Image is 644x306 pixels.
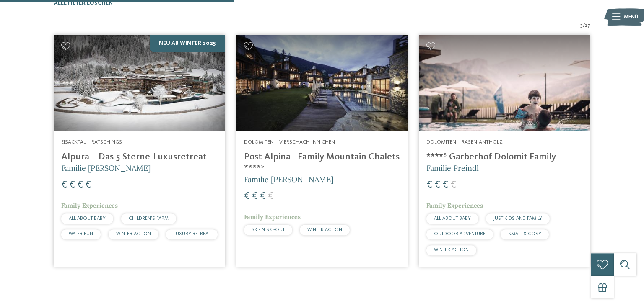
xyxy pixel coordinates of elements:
span: € [85,180,91,190]
span: Eisacktal – Ratschings [61,139,122,145]
span: LUXURY RETREAT [174,231,210,237]
span: € [61,180,67,190]
span: WINTER ACTION [116,231,151,237]
span: / [583,22,585,29]
img: Familienhotels gesucht? Hier findet ihr die besten! [54,35,225,131]
span: € [252,191,258,201]
span: SMALL & COSY [508,231,541,237]
span: JUST KIDS AND FAMILY [493,216,542,221]
span: CHILDREN’S FARM [129,216,169,221]
img: Post Alpina - Family Mountain Chalets ****ˢ [236,35,408,131]
h4: ****ˢ Garberhof Dolomit Family [426,152,582,163]
span: 3 [580,22,583,29]
span: ALL ABOUT BABY [434,216,471,221]
span: € [268,191,274,201]
a: Familienhotels gesucht? Hier findet ihr die besten! Neu ab Winter 2025 Eisacktal – Ratschings Alp... [54,35,225,267]
span: Family Experiences [61,202,118,209]
span: € [69,180,75,190]
span: WINTER ACTION [307,227,342,232]
span: € [244,191,250,201]
span: WATER FUN [69,231,93,237]
a: Familienhotels gesucht? Hier findet ihr die besten! Dolomiten – Vierschach-Innichen Post Alpina -... [236,35,408,267]
span: OUTDOOR ADVENTURE [434,231,486,237]
span: Familie [PERSON_NAME] [244,175,333,184]
span: ALL ABOUT BABY [69,216,106,221]
a: Familienhotels gesucht? Hier findet ihr die besten! Dolomiten – Rasen-Antholz ****ˢ Garberhof Dol... [419,35,590,267]
h4: Alpura – Das 5-Sterne-Luxusretreat [61,152,217,163]
span: € [434,180,440,190]
span: Familie Preindl [426,163,479,173]
span: € [260,191,266,201]
span: Family Experiences [244,213,301,221]
span: € [426,180,432,190]
span: 27 [585,22,590,29]
span: Dolomiten – Vierschach-Innichen [244,139,335,145]
span: WINTER ACTION [434,247,469,252]
span: SKI-IN SKI-OUT [252,227,285,232]
span: € [442,180,448,190]
span: Family Experiences [426,202,483,209]
h4: Post Alpina - Family Mountain Chalets ****ˢ [244,152,400,174]
span: € [450,180,456,190]
span: Familie [PERSON_NAME] [61,163,151,173]
span: € [77,180,83,190]
span: Dolomiten – Rasen-Antholz [426,139,503,145]
img: Familienhotels gesucht? Hier findet ihr die besten! [419,35,590,131]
